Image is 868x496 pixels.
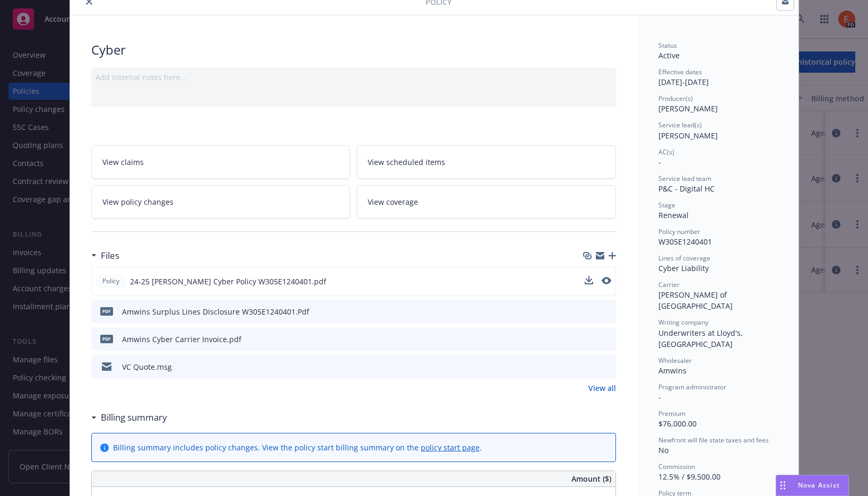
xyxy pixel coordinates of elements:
[658,67,777,88] div: [DATE] - [DATE]
[776,475,849,496] button: Nova Assist
[130,276,326,287] span: 24-25 [PERSON_NAME] Cyber Policy W305E1240401.pdf
[658,445,669,455] span: No
[602,277,611,284] button: preview file
[122,334,241,345] div: Amwins Cyber Carrier Invoice.pdf
[602,361,612,372] button: preview file
[585,361,594,372] button: download file
[658,130,718,141] span: [PERSON_NAME]
[658,328,745,349] span: Underwriters at Lloyd's, [GEOGRAPHIC_DATA]
[91,185,351,219] a: View policy changes
[421,442,480,453] a: policy start page
[101,249,119,263] h3: Files
[658,103,718,114] span: [PERSON_NAME]
[602,334,612,345] button: preview file
[571,473,611,484] span: Amount ($)
[658,94,693,103] span: Producer(s)
[585,306,594,317] button: download file
[585,276,593,287] button: download file
[91,41,616,59] div: Cyber
[91,249,119,263] div: Files
[585,276,593,284] button: download file
[368,196,418,207] span: View coverage
[658,290,733,311] span: [PERSON_NAME] of [GEOGRAPHIC_DATA]
[100,335,113,343] span: pdf
[368,156,445,168] span: View scheduled items
[96,72,612,83] div: Add internal notes here...
[101,411,167,424] h3: Billing summary
[588,382,616,394] a: View all
[658,184,715,194] span: P&C - Digital HC
[102,196,173,207] span: View policy changes
[658,67,702,76] span: Effective dates
[113,442,482,453] div: Billing summary includes policy changes. View the policy start billing summary on the .
[658,472,721,482] span: 12.5% / $9,500.00
[658,201,675,210] span: Stage
[658,157,661,167] span: -
[122,361,172,372] div: VC Quote.msg
[658,41,677,50] span: Status
[658,462,695,471] span: Commission
[357,185,616,219] a: View coverage
[798,481,840,490] span: Nova Assist
[658,210,689,220] span: Renewal
[658,263,709,273] span: Cyber Liability
[585,334,594,345] button: download file
[658,50,680,60] span: Active
[91,145,351,179] a: View claims
[658,254,710,263] span: Lines of coverage
[658,392,661,402] span: -
[602,306,612,317] button: preview file
[658,436,769,445] span: Newfront will file state taxes and fees
[602,276,611,287] button: preview file
[658,419,697,429] span: $76,000.00
[122,306,309,317] div: Amwins Surplus Lines Disclosure W305E1240401.Pdf
[658,227,700,236] span: Policy number
[357,145,616,179] a: View scheduled items
[658,174,711,183] span: Service lead team
[91,411,167,424] div: Billing summary
[658,382,726,391] span: Program administrator
[658,356,692,365] span: Wholesaler
[102,156,144,168] span: View claims
[658,237,712,247] span: W305E1240401
[658,318,708,327] span: Writing company
[658,280,680,289] span: Carrier
[100,307,113,315] span: Pdf
[658,366,687,376] span: Amwins
[658,147,674,156] span: AC(s)
[776,475,789,495] div: Drag to move
[100,276,121,286] span: Policy
[658,409,685,418] span: Premium
[658,120,702,129] span: Service lead(s)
